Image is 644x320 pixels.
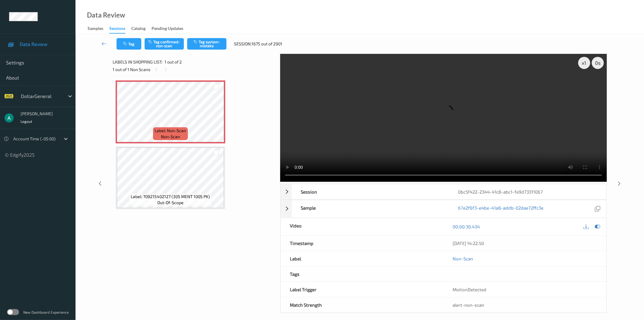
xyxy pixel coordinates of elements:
[145,38,184,50] button: Tag confirmed-non-scan
[453,256,473,262] a: Non-Scan
[292,184,449,199] div: Session
[131,24,152,33] a: Catalog
[592,57,604,69] div: 0 s
[281,236,444,251] div: Timestamp
[453,224,480,230] a: 00:00:30.434
[165,59,182,65] span: 1 out of 2
[117,38,141,50] button: Tag
[453,302,597,308] div: alert-non-scan
[281,266,444,282] div: Tags
[161,134,180,140] span: non-scan
[280,200,607,218] div: Sample67e2f6f3-e4be-41a8-addb-02dae72ffc3e
[152,25,183,33] div: Pending Updates
[444,282,606,297] div: MotionDetected
[131,194,210,200] span: Label: 709215402127 (305 MENT 100S PK)
[155,128,186,134] span: Label: Non-Scan
[280,184,607,200] div: Session0bc5f422-2344-41c8-abc1-fe9d73311067
[187,38,226,50] button: Tag system-mistake
[281,218,444,235] div: Video
[88,25,103,33] div: Samples
[152,24,189,33] a: Pending Updates
[234,41,252,47] span: Session:
[109,25,125,34] div: Sessions
[449,184,606,199] div: 0bc5f422-2344-41c8-abc1-fe9d73311067
[281,282,444,297] div: Label Trigger
[113,59,162,65] span: Labels in shopping list:
[458,205,543,213] a: 67e2f6f3-e4be-41a8-addb-02dae72ffc3e
[109,24,131,34] a: Sessions
[292,200,449,217] div: Sample
[281,251,444,266] div: Label
[281,297,444,312] div: Match Strength
[131,25,146,33] div: Catalog
[578,57,590,69] div: x 1
[453,240,597,246] div: [DATE] 14:22:50
[88,24,109,33] a: Samples
[113,66,276,73] div: 1 out of 1 Non Scans
[157,200,184,206] span: out-of-scope
[87,12,125,18] div: Data Review
[252,41,282,47] span: 1675 out of 2901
